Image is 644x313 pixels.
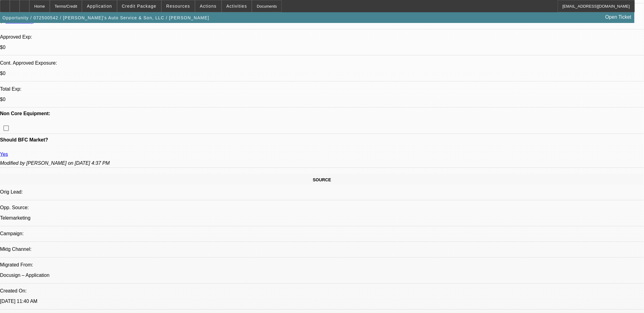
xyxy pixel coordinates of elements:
button: Activities [222,0,252,12]
span: Opportunity / 072500542 / [PERSON_NAME]'s Auto Service & Son, LLC / [PERSON_NAME] [2,15,209,20]
span: Activities [226,4,247,9]
span: Credit Package [122,4,156,9]
a: Open Ticket [603,12,634,22]
span: Resources [166,4,190,9]
span: Actions [200,4,217,9]
button: Credit Package [117,0,161,12]
button: Actions [195,0,221,12]
span: Application [87,4,112,9]
span: SOURCE [313,177,331,182]
button: Application [82,0,116,12]
button: Resources [162,0,195,12]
